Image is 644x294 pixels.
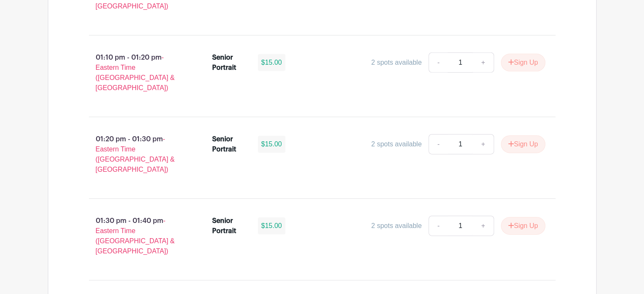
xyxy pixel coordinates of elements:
[96,217,175,255] span: - Eastern Time ([GEOGRAPHIC_DATA] & [GEOGRAPHIC_DATA])
[75,131,199,178] p: 01:20 pm - 01:30 pm
[371,139,422,149] div: 2 spots available
[428,216,448,236] a: -
[96,135,175,173] span: - Eastern Time ([GEOGRAPHIC_DATA] & [GEOGRAPHIC_DATA])
[371,58,422,68] div: 2 spots available
[501,135,545,153] button: Sign Up
[212,216,248,236] div: Senior Portrait
[258,217,285,234] div: $15.00
[428,52,448,73] a: -
[473,52,494,73] a: +
[212,52,248,73] div: Senior Portrait
[473,134,494,154] a: +
[501,217,545,235] button: Sign Up
[501,54,545,71] button: Sign Up
[96,54,175,91] span: - Eastern Time ([GEOGRAPHIC_DATA] & [GEOGRAPHIC_DATA])
[212,134,248,154] div: Senior Portrait
[428,134,448,154] a: -
[258,136,285,153] div: $15.00
[75,49,199,96] p: 01:10 pm - 01:20 pm
[75,212,199,260] p: 01:30 pm - 01:40 pm
[258,54,285,71] div: $15.00
[473,216,494,236] a: +
[371,221,422,231] div: 2 spots available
